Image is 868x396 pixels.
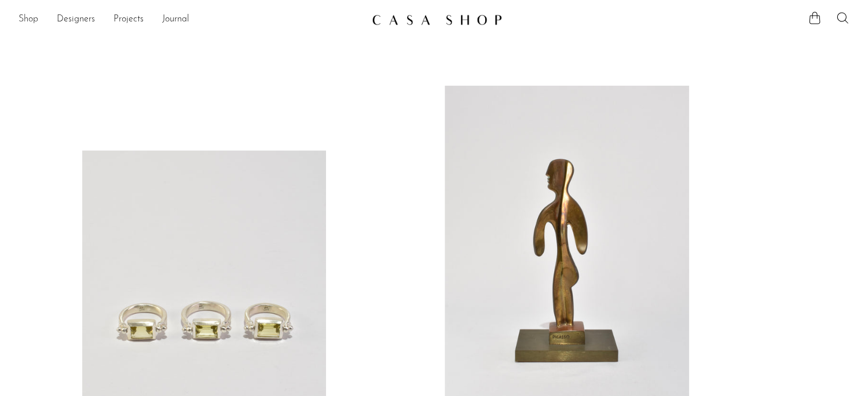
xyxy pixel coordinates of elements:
[162,12,189,27] a: Journal
[57,12,95,27] a: Designers
[113,12,144,27] a: Projects
[19,12,38,27] a: Shop
[19,10,362,30] ul: NEW HEADER MENU
[19,10,362,30] nav: Desktop navigation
